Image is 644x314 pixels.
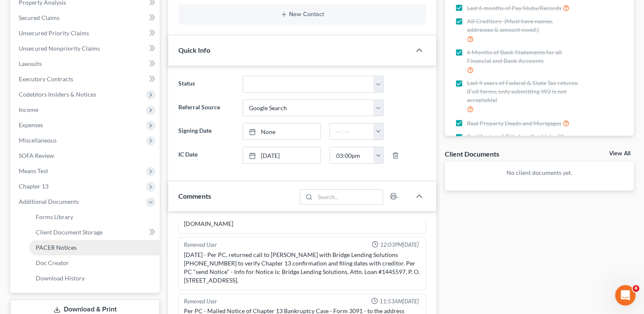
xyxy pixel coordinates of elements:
[615,285,635,305] iframe: Intercom live chat
[174,100,238,117] label: Referral Source
[36,244,77,251] span: PACER Notices
[19,60,42,67] span: Lawsuits
[19,137,57,144] span: Miscellaneous
[330,147,374,163] input: -- : --
[380,297,419,305] span: 11:53AM[DATE]
[467,17,579,34] span: All Creditors- (Must have names, addresses & amount owed.)
[19,29,89,37] span: Unsecured Priority Claims
[380,241,419,249] span: 12:03PM[DATE]
[445,149,499,158] div: Client Documents
[19,14,60,21] span: Secured Claims
[36,274,85,282] span: Download History
[243,123,321,140] a: None
[184,251,421,285] div: [DATE] - Per PC, returned call to [PERSON_NAME] with Bridge Lending Solutions [PHONE_NUMBER] to v...
[29,255,160,271] a: Doc Creator
[29,209,160,225] a: Forms Library
[467,119,561,128] span: Real Property Deeds and Mortgages
[12,148,160,163] a: SOFA Review
[12,26,160,41] a: Unsecured Priority Claims
[19,75,73,83] span: Executory Contracts
[467,4,561,12] span: Last 6 months of Pay Stubs/Records
[29,240,160,255] a: PACER Notices
[29,225,160,240] a: Client Document Storage
[178,192,211,200] span: Comments
[185,11,419,18] button: New Contact
[452,168,627,177] p: No client documents yet.
[315,190,383,204] input: Search...
[12,10,160,26] a: Secured Claims
[19,91,96,98] span: Codebtors Insiders & Notices
[12,41,160,56] a: Unsecured Nonpriority Claims
[19,198,79,205] span: Additional Documents
[19,45,100,52] span: Unsecured Nonpriority Claims
[36,213,73,220] span: Forms Library
[609,151,630,157] a: View All
[36,259,69,266] span: Doc Creator
[19,183,49,190] span: Chapter 13
[19,152,54,159] span: SOFA Review
[184,241,217,249] div: Removed User
[36,228,103,236] span: Client Document Storage
[633,285,639,292] span: 4
[184,297,217,305] div: Removed User
[174,123,238,140] label: Signing Date
[467,79,579,104] span: Last 4 years of Federal & State Tax returns. (Full forms, only submitting W2 is not acceptable)
[19,106,38,113] span: Income
[29,271,160,286] a: Download History
[467,132,579,158] span: Certificates of Title for all vehicles (Cars, Boats, RVs, ATVs, Ect...) If its in your name, we n...
[19,167,48,174] span: Means Test
[330,123,374,140] input: -- : --
[243,147,321,163] a: [DATE]
[467,48,579,65] span: 6 Months of Bank Statements for all Financial and Bank Accounts
[19,121,43,128] span: Expenses
[12,56,160,71] a: Lawsuits
[174,147,238,164] label: IC Date
[12,71,160,87] a: Executory Contracts
[174,76,238,93] label: Status
[178,46,210,54] span: Quick Info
